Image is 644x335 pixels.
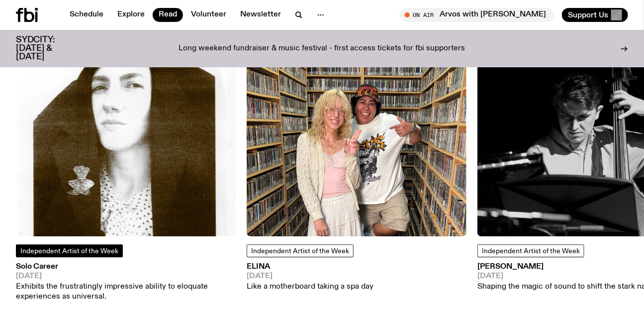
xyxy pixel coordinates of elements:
[16,263,236,302] a: Solo Career[DATE]Exhibits the frustratingly impressive ability to eloquate experiences as universal.
[16,263,236,271] h3: Solo Career
[16,36,80,61] h3: SYDCITY: [DATE] & [DATE]
[477,244,584,257] a: Independent Artist of the Week
[16,282,236,301] p: Exhibits the frustratingly impressive ability to eloquate experiences as universal.
[400,8,554,22] button: On AirArvos with [PERSON_NAME]
[247,263,373,271] h3: ELINA
[247,273,373,280] span: [DATE]
[568,10,608,19] span: Support Us
[251,248,349,255] span: Independent Artist of the Week
[482,248,580,255] span: Independent Artist of the Week
[64,8,109,22] a: Schedule
[16,273,236,280] span: [DATE]
[247,244,354,257] a: Independent Artist of the Week
[179,44,465,53] p: Long weekend fundraiser & music festival - first access tickets for fbi supporters
[185,8,232,22] a: Volunteer
[562,8,628,22] button: Support Us
[16,16,236,236] img: A slightly sepia tinged, black and white portrait of Solo Career. She is looking at the camera wi...
[153,8,183,22] a: Read
[20,248,118,255] span: Independent Artist of the Week
[111,8,151,22] a: Explore
[234,8,287,22] a: Newsletter
[247,282,373,292] p: Like a motherboard taking a spa day
[247,263,373,292] a: ELINA[DATE]Like a motherboard taking a spa day
[16,244,123,257] a: Independent Artist of the Week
